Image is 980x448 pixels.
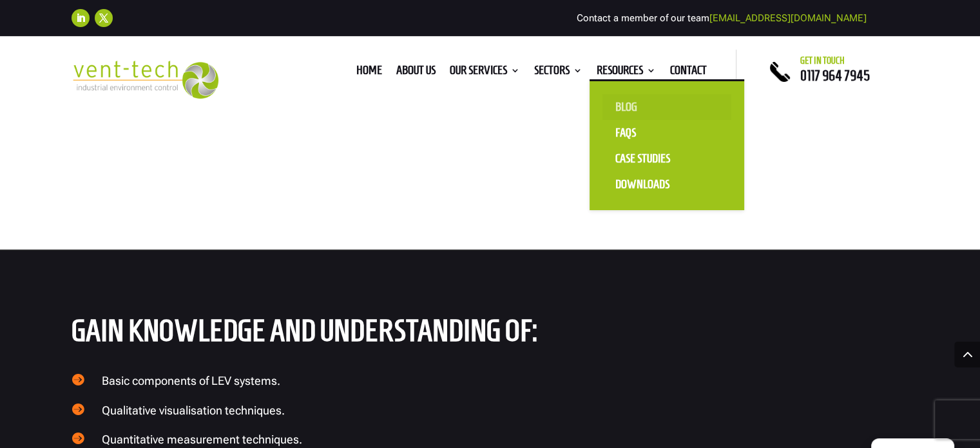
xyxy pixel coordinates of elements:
[800,68,870,83] a: 0117 964 7945
[602,146,731,171] a: Case Studies
[102,374,280,387] span: Basic components of LEV systems.
[102,433,302,446] span: Quantitative measurement techniques.
[534,66,582,80] a: Sectors
[95,9,113,27] a: Follow on X
[72,61,219,99] img: 2023-09-27T08_35_16.549ZVENT-TECH---Clear-background
[102,404,285,417] span: Qualitative visualisation techniques.
[800,55,845,66] span: Get in touch
[396,66,436,80] a: About us
[356,66,382,80] a: Home
[670,66,707,80] a: Contact
[577,12,867,24] span: Contact a member of our team
[602,120,731,146] a: FAQS
[72,402,84,415] span: 
[602,171,731,197] a: Downloads
[597,66,656,80] a: Resources
[72,315,909,353] h2: Gain knowledge and understanding of:
[450,66,520,80] a: Our Services
[72,373,84,385] span: 
[72,431,84,444] span: 
[709,12,867,24] a: [EMAIL_ADDRESS][DOMAIN_NAME]
[72,9,90,27] a: Follow on LinkedIn
[602,94,731,120] a: Blog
